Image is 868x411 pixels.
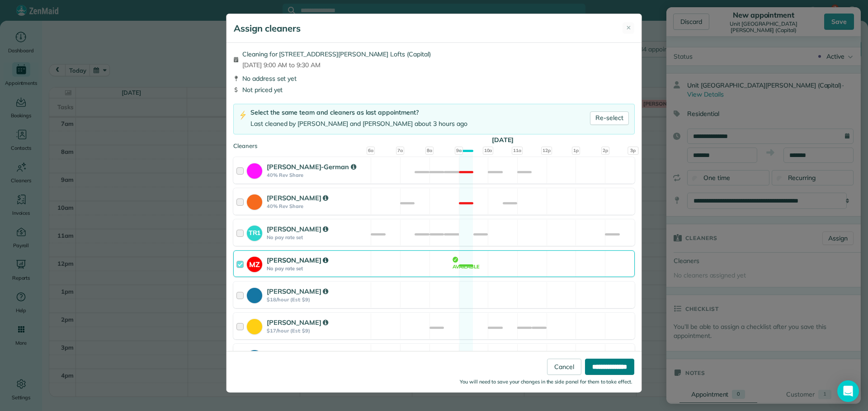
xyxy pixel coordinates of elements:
[242,60,431,69] span: [DATE] 9:00 AM to 9:30 AM
[267,172,368,178] strong: 40% Rev Share
[247,226,262,238] strong: TR1
[267,328,368,334] strong: $17/hour (Est: $9)
[234,22,301,35] h5: Assign cleaners
[247,257,262,270] strong: MZ
[267,203,368,209] strong: 40% Rev Share
[267,194,328,202] strong: [PERSON_NAME]
[233,142,635,144] div: Cleaners
[233,74,635,83] div: No address set yet
[460,379,632,385] small: You will need to save your changes in the side panel for them to take effect.
[267,287,328,296] strong: [PERSON_NAME]
[626,23,631,32] span: ✕
[547,359,581,375] a: Cancel
[267,225,328,233] strong: [PERSON_NAME]
[267,265,368,272] strong: No pay rate set
[250,119,467,129] div: Last cleaned by [PERSON_NAME] and [PERSON_NAME] about 3 hours ago
[250,108,467,117] div: Select the same team and cleaners as last appointment?
[239,111,247,120] img: lightning-bolt-icon-94e5364df696ac2de96d3a42b8a9ff6ba979493684c50e6bbbcda72601fa0d29.png
[242,50,431,59] span: Cleaning for [STREET_ADDRESS][PERSON_NAME] Lofts (Capital)
[590,111,629,125] a: Re-select
[233,85,635,94] div: Not priced yet
[837,380,859,402] div: Open Intercom Messenger
[267,296,368,303] strong: $18/hour (Est: $9)
[267,234,368,240] strong: No pay rate set
[267,318,328,327] strong: [PERSON_NAME]
[267,256,328,264] strong: [PERSON_NAME]
[267,162,356,171] strong: [PERSON_NAME]-German
[267,349,342,368] strong: [DEMOGRAPHIC_DATA][PERSON_NAME]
